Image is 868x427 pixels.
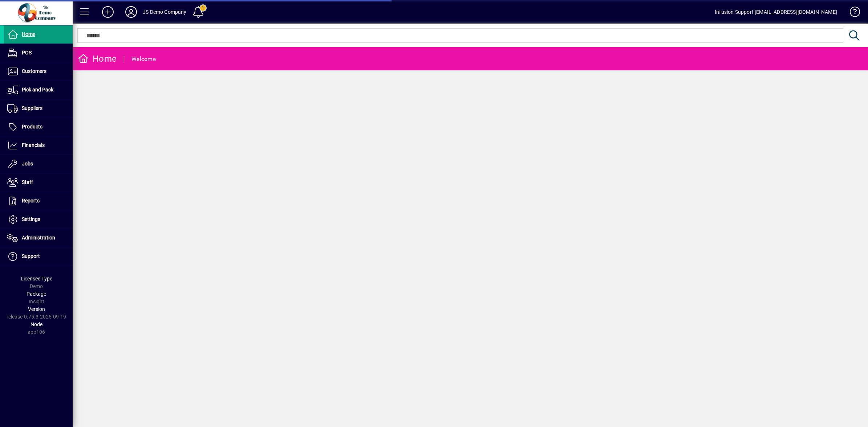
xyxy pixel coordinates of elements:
[4,247,73,266] a: Support
[131,53,156,65] div: Welcome
[22,216,40,222] span: Settings
[22,105,42,111] span: Suppliers
[4,118,73,136] a: Products
[22,87,53,93] span: Pick and Pack
[28,306,45,312] span: Version
[844,1,859,25] a: Knowledge Base
[96,5,119,19] button: Add
[4,210,73,229] a: Settings
[119,5,143,19] button: Profile
[21,276,52,282] span: Licensee Type
[4,229,73,247] a: Administration
[22,50,32,56] span: POS
[78,53,117,65] div: Home
[4,155,73,173] a: Jobs
[4,136,73,155] a: Financials
[22,253,40,259] span: Support
[4,99,73,118] a: Suppliers
[22,161,33,167] span: Jobs
[4,81,73,99] a: Pick and Pack
[31,321,42,327] span: Node
[27,291,46,297] span: Package
[22,68,46,74] span: Customers
[22,31,35,37] span: Home
[4,62,73,81] a: Customers
[143,6,187,18] div: JS Demo Company
[4,192,73,210] a: Reports
[22,124,42,130] span: Products
[715,6,837,18] div: Infusion Support [EMAIL_ADDRESS][DOMAIN_NAME]
[22,198,40,204] span: Reports
[22,179,33,185] span: Staff
[4,173,73,192] a: Staff
[4,44,73,62] a: POS
[22,142,45,148] span: Financials
[22,235,55,241] span: Administration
